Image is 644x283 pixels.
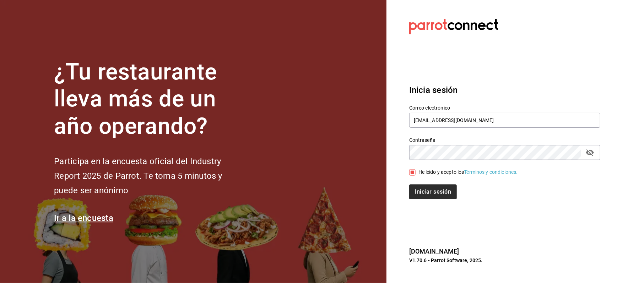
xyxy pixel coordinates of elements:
a: Términos y condiciones. [464,169,518,175]
button: passwordField [584,146,596,159]
a: [DOMAIN_NAME] [409,248,459,255]
div: He leído y acepto los [418,168,518,176]
label: Correo electrónico [409,105,600,110]
a: Ir a la encuesta [54,213,113,223]
h3: Inicia sesión [409,84,600,96]
input: Ingresa tu correo electrónico [409,113,600,128]
label: Contraseña [409,138,600,143]
button: Iniciar sesión [409,184,457,199]
h1: ¿Tu restaurante lleva más de un año operando? [54,59,246,140]
h2: Participa en la encuesta oficial del Industry Report 2025 de Parrot. Te toma 5 minutos y puede se... [54,154,246,198]
p: V1.70.6 - Parrot Software, 2025. [409,257,600,264]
